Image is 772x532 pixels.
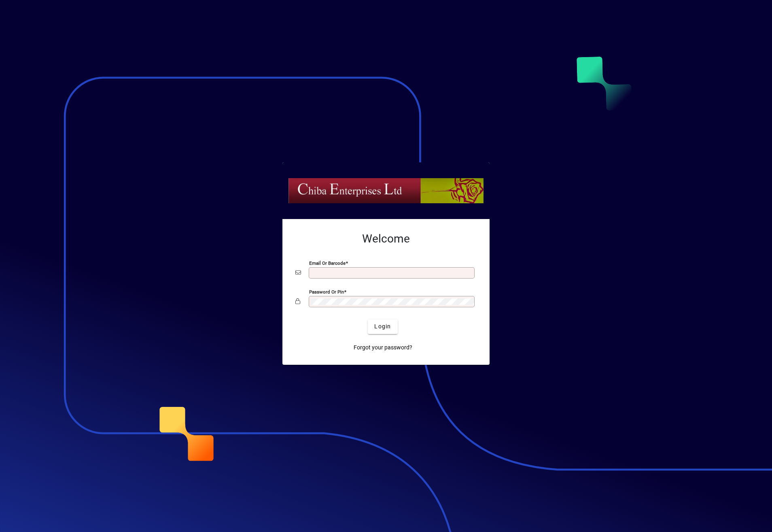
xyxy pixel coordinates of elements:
[354,343,412,352] span: Forgot your password?
[368,319,397,334] button: Login
[309,260,346,266] mat-label: Email or Barcode
[350,340,416,355] a: Forgot your password?
[309,289,344,294] mat-label: Password or Pin
[295,232,477,246] h2: Welcome
[374,322,391,331] span: Login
